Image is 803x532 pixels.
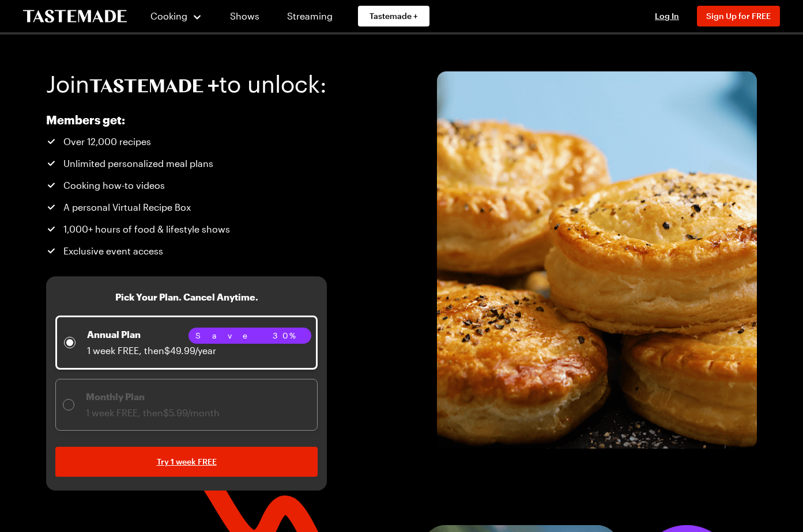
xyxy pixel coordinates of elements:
[87,328,216,341] p: Annual Plan
[655,11,679,21] span: Log In
[706,11,771,21] span: Sign Up for FREE
[46,71,327,97] h1: Join to unlock:
[46,135,304,258] ul: Tastemade+ Annual subscription benefits
[644,10,690,22] button: Log In
[150,2,202,30] button: Cooking
[63,178,165,192] span: Cooking how-to videos
[150,10,187,21] span: Cooking
[157,456,217,468] span: Try 1 week FREE
[87,345,216,356] span: 1 week FREE, then $49.99/year
[86,390,220,404] p: Monthly Plan
[195,330,304,341] span: Save 30%
[86,407,220,418] span: 1 week FREE, then $5.99/month
[358,6,429,26] a: Tastemade +
[63,157,213,170] span: Unlimited personalized meal plans
[46,113,304,127] h2: Members get:
[697,6,780,26] button: Sign Up for FREE
[23,10,127,23] a: To Tastemade Home Page
[115,290,258,304] h3: Pick Your Plan. Cancel Anytime.
[63,244,163,258] span: Exclusive event access
[63,135,151,149] span: Over 12,000 recipes
[370,10,418,22] span: Tastemade +
[55,447,318,477] a: Try 1 week FREE
[63,222,230,236] span: 1,000+ hours of food & lifestyle shows
[63,200,191,214] span: A personal Virtual Recipe Box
